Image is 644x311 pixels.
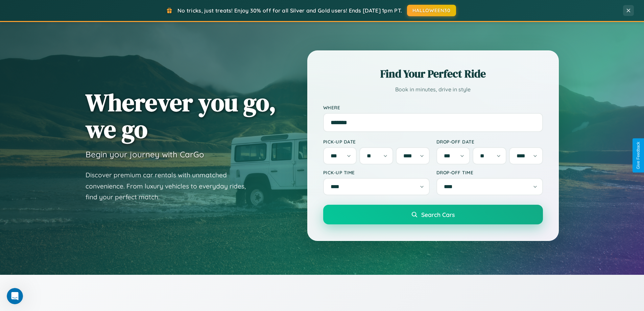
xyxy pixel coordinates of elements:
[323,139,430,145] label: Pick-up Date
[323,170,430,175] label: Pick-up Time
[86,149,204,159] h3: Begin your journey with CarGo
[323,85,543,94] p: Book in minutes, drive in style
[323,205,543,224] button: Search Cars
[177,7,402,14] span: No tricks, just treats! Enjoy 30% off for all Silver and Gold users! Ends [DATE] 1pm PT.
[636,142,641,169] div: Give Feedback
[86,89,276,142] h1: Wherever you go, we go
[436,170,543,175] label: Drop-off Time
[7,288,23,304] iframe: Intercom live chat
[323,66,543,81] h2: Find Your Perfect Ride
[323,105,543,110] label: Where
[407,5,456,16] button: HALLOWEEN30
[86,170,255,203] p: Discover premium car rentals with unmatched convenience. From luxury vehicles to everyday rides, ...
[421,211,455,218] span: Search Cars
[436,139,543,145] label: Drop-off Date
